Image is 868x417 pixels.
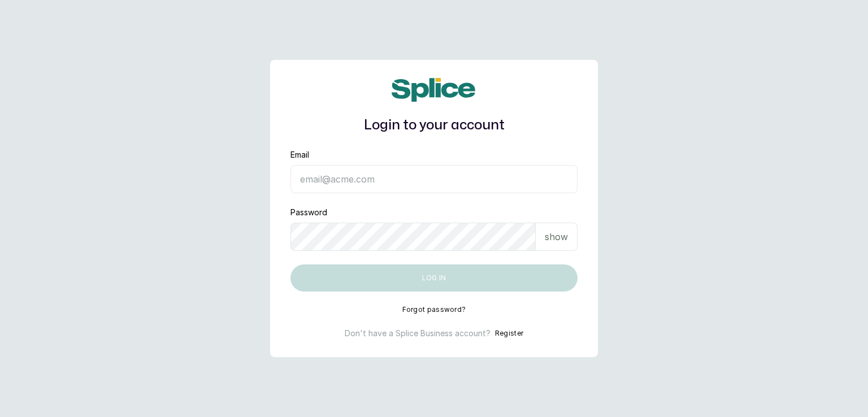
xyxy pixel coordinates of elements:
label: Password [290,207,327,218]
label: Email [290,149,309,160]
p: Don't have a Splice Business account? [345,328,491,339]
h1: Login to your account [290,115,578,136]
input: email@acme.com [290,165,578,193]
button: Log in [290,264,578,292]
p: show [545,230,568,244]
button: Register [495,328,523,339]
button: Forgot password? [402,305,466,314]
